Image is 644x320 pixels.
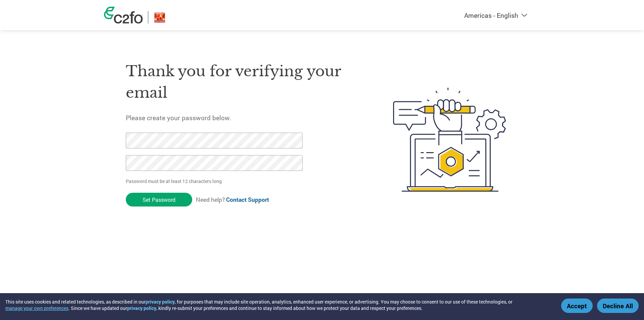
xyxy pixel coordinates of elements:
[153,11,166,24] img: ABLBL
[127,305,156,311] a: privacy policy
[5,299,551,311] div: This site uses cookies and related technologies, as described in our , for purposes that may incl...
[226,196,269,203] a: Contact Support
[381,51,519,229] img: create-password
[146,299,175,305] a: privacy policy
[196,196,269,203] span: Need help?
[126,193,192,207] input: Set Password
[561,299,593,313] button: Accept
[104,7,143,24] img: c2fo logo
[126,178,305,185] p: Password must be at least 12 characters long
[597,299,639,313] button: Decline All
[5,305,68,311] button: manage your own preferences
[126,60,361,104] h1: Thank you for verifying your email
[126,113,361,122] h5: Please create your password below.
